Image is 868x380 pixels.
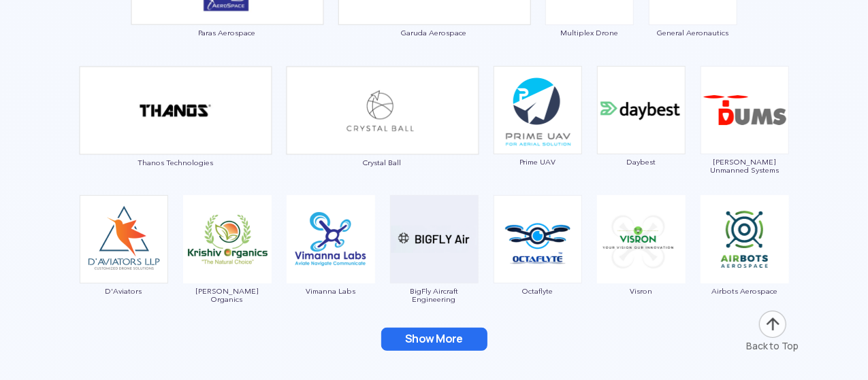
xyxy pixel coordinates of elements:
[648,29,738,37] span: General Aeronautics
[287,195,375,283] img: img_vimanna.png
[182,287,272,303] span: [PERSON_NAME] Organics
[493,103,583,166] a: Prime UAV
[701,66,789,154] img: ic_daksha.png
[597,195,686,283] img: img_visron.png
[596,287,686,295] span: Visron
[545,29,634,37] span: Multiplex Drone
[494,195,582,283] img: ic_octaflyte.png
[80,195,168,283] img: ic_daviators.png
[700,103,790,174] a: [PERSON_NAME] Unmanned Systems
[131,29,324,37] span: Paras Aerospace
[596,158,686,166] span: Daybest
[389,232,479,303] a: BigFly Aircraft Engineering
[746,339,799,353] div: Back to Top
[286,287,376,295] span: Vimanna Labs
[596,103,686,166] a: Daybest
[390,195,479,283] img: img_bigfly.png
[493,287,583,295] span: Octaflyte
[286,66,479,155] img: ic_crystalball_double.png
[494,66,582,154] img: ic_primeuav.png
[493,158,583,166] span: Prime UAV
[700,232,790,295] a: Airbots Aerospace
[758,309,788,339] img: ic_arrow-up.png
[79,287,169,295] span: D'Aviators
[389,287,479,303] span: BigFly Aircraft Engineering
[700,158,790,174] span: [PERSON_NAME] Unmanned Systems
[79,232,169,295] a: D'Aviators
[493,232,583,295] a: Octaflyte
[79,66,272,155] img: ic_thanos_double.png
[286,103,479,167] a: Crystal Ball
[79,103,272,167] a: Thanos Technologies
[381,328,487,351] button: Show More
[700,287,790,295] span: Airbots Aerospace
[596,232,686,295] a: Visron
[183,195,272,283] img: img_krishiv.png
[182,232,272,303] a: [PERSON_NAME] Organics
[286,158,479,167] span: Crystal Ball
[338,29,531,37] span: Garuda Aerospace
[79,158,272,167] span: Thanos Technologies
[701,195,789,283] img: img_airbots.png
[286,232,376,295] a: Vimanna Labs
[597,66,686,154] img: ic_daybest.png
